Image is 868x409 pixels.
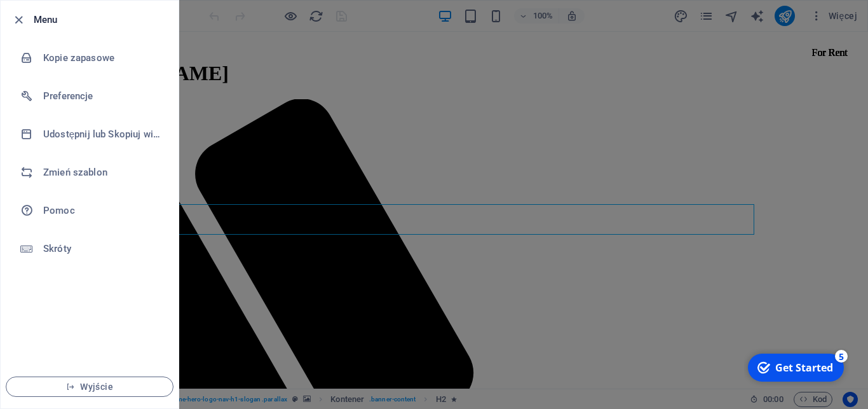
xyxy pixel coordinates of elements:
[43,88,161,104] h6: Preferencje
[43,241,161,256] h6: Skróty
[1,191,179,230] a: Pomoc
[34,12,168,27] h6: Menu
[6,377,173,397] button: Wyjście
[5,5,90,16] a: Skip to main content
[43,127,161,142] h6: Udostępnij lub Skopiuj witrynę
[43,203,161,218] h6: Pomoc
[751,10,807,32] div: For Rent
[17,382,163,392] span: Wyjście
[4,5,100,33] div: Get Started 5 items remaining, 0% complete
[91,1,104,14] div: 5
[43,165,161,180] h6: Zmień szablon
[31,12,89,26] div: Get Started
[43,50,161,66] h6: Kopie zapasowe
